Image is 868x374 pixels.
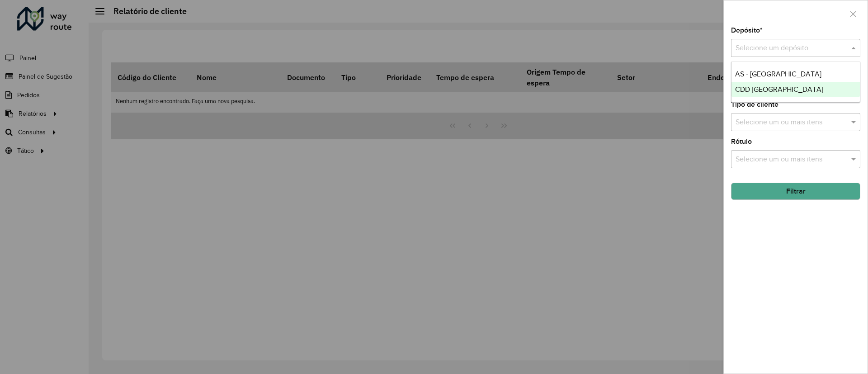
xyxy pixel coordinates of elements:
[735,70,821,78] span: AS - [GEOGRAPHIC_DATA]
[731,62,860,103] ng-dropdown-panel: Options list
[731,136,752,147] label: Rótulo
[731,25,763,36] label: Depósito
[731,183,860,200] button: Filtrar
[731,99,778,110] label: Tipo de cliente
[735,85,823,93] span: CDD [GEOGRAPHIC_DATA]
